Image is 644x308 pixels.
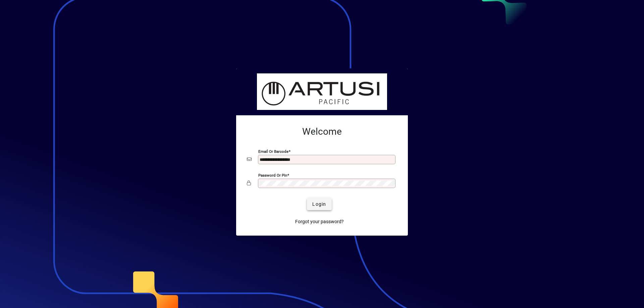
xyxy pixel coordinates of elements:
a: Forgot your password? [292,215,346,228]
mat-label: Email or Barcode [258,149,288,154]
mat-label: Password or Pin [258,173,287,178]
span: Forgot your password? [295,218,344,225]
button: Login [307,198,331,210]
span: Login [312,201,326,208]
h2: Welcome [247,126,397,137]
